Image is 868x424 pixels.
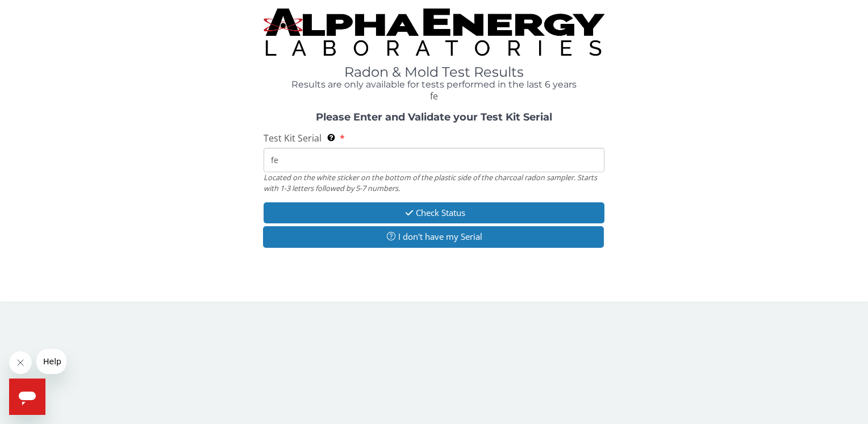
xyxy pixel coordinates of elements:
[430,90,438,102] span: fe
[264,132,322,144] span: Test Kit Serial
[9,351,32,374] iframe: Close message
[264,9,604,56] img: TightCrop.jpg
[264,202,604,223] button: Check Status
[263,226,603,247] button: I don't have my Serial
[36,349,66,374] iframe: Message from company
[9,379,45,415] iframe: Button to launch messaging window
[264,172,604,193] div: Located on the white sticker on the bottom of the plastic side of the charcoal radon sampler. Sta...
[264,65,604,80] h1: Radon & Mold Test Results
[316,111,552,123] strong: Please Enter and Validate your Test Kit Serial
[264,80,604,90] h4: Results are only available for tests performed in the last 6 years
